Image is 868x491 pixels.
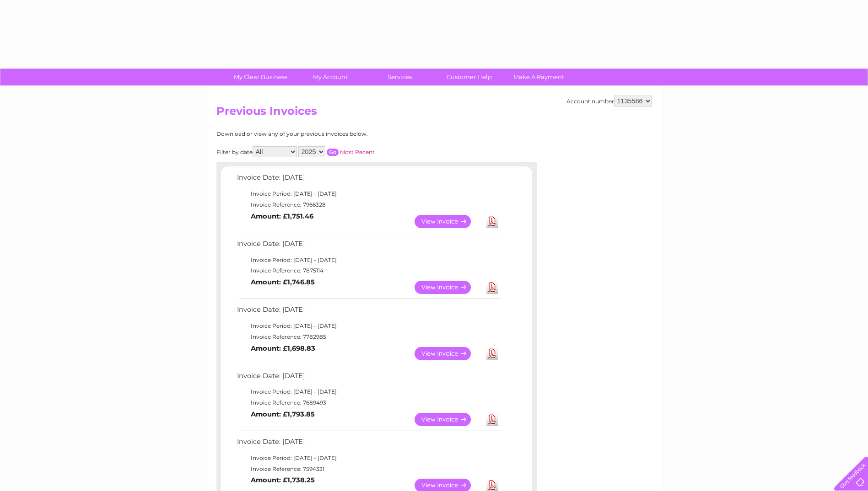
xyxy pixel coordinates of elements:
a: View [415,281,482,294]
a: View [415,413,482,426]
td: Invoice Reference: 7966328 [235,199,502,210]
b: Amount: £1,751.46 [251,212,313,220]
a: Download [486,347,498,360]
h2: Previous Invoices [216,105,652,122]
td: Invoice Reference: 7594331 [235,464,502,475]
td: Invoice Date: [DATE] [235,436,502,453]
td: Invoice Reference: 7782985 [235,331,502,342]
a: View [415,215,482,228]
td: Invoice Reference: 7875114 [235,265,502,276]
td: Invoice Period: [DATE] - [DATE] [235,320,502,331]
div: Filter by date [216,146,457,157]
b: Amount: £1,698.83 [251,344,315,352]
a: Customer Help [431,69,507,85]
td: Invoice Date: [DATE] [235,171,502,188]
td: Invoice Reference: 7689493 [235,397,502,408]
a: View [415,347,482,360]
a: My Account [292,69,368,85]
a: Make A Payment [501,69,577,85]
a: My Clear Business [223,69,298,85]
td: Invoice Period: [DATE] - [DATE] [235,453,502,464]
b: Amount: £1,793.85 [251,410,315,418]
b: Amount: £1,738.25 [251,476,315,484]
div: Account number [566,96,652,107]
td: Invoice Date: [DATE] [235,304,502,320]
td: Invoice Date: [DATE] [235,238,502,255]
a: Most Recent [340,149,375,155]
a: Download [486,215,498,228]
b: Amount: £1,746.85 [251,278,315,286]
td: Invoice Period: [DATE] - [DATE] [235,255,502,266]
td: Invoice Date: [DATE] [235,370,502,387]
div: Download or view any of your previous invoices below. [216,131,457,137]
td: Invoice Period: [DATE] - [DATE] [235,386,502,397]
a: Download [486,413,498,426]
a: Services [362,69,437,85]
td: Invoice Period: [DATE] - [DATE] [235,188,502,199]
a: Download [486,281,498,294]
